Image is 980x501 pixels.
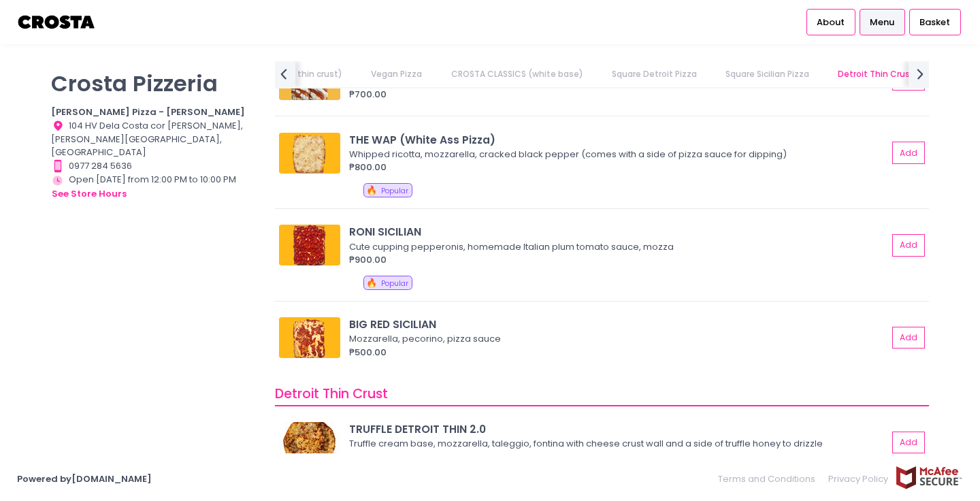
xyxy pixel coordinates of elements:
[817,16,845,29] span: About
[349,437,883,451] div: Truffle cream base, mozzarella, taleggio, fontina with cheese crust wall and a side of truffle ho...
[892,327,925,349] button: Add
[51,70,258,97] p: Crosta Pizzeria
[381,278,408,289] span: Popular
[51,106,245,118] b: [PERSON_NAME] Pizza - [PERSON_NAME]
[860,9,905,35] a: Menu
[892,142,925,164] button: Add
[598,61,710,87] a: Square Detroit Pizza
[279,225,340,265] img: RONI SICILIAN
[822,466,896,492] a: Privacy Policy
[825,61,928,87] a: Detroit Thin Crust
[279,133,340,174] img: THE WAP (White Ass Pizza)
[17,472,152,485] a: Powered by[DOMAIN_NAME]
[349,240,883,254] div: Cute cupping pepperonis, homemade Italian plum tomato sauce, mozza
[51,173,258,201] div: Open [DATE] from 12:00 PM to 10:00 PM
[279,422,340,463] img: TRUFFLE DETROIT THIN 2.0
[438,61,596,87] a: CROSTA CLASSICS (white base)
[892,432,925,454] button: Add
[366,184,377,197] span: 🔥
[349,451,887,464] div: ₱750.00
[349,346,887,359] div: ₱500.00
[919,16,950,29] span: Basket
[366,276,377,289] span: 🔥
[51,119,258,159] div: 104 HV Dela Costa cor [PERSON_NAME], [PERSON_NAME][GEOGRAPHIC_DATA], [GEOGRAPHIC_DATA]
[349,253,887,267] div: ₱900.00
[718,466,822,492] a: Terms and Conditions
[349,317,887,332] div: BIG RED SICILIAN
[892,234,925,257] button: Add
[51,159,258,173] div: 0977 284 5636
[279,317,340,358] img: BIG RED SICILIAN
[349,332,883,346] div: Mozzarella, pecorino, pizza sauce
[806,9,855,35] a: About
[381,186,408,196] span: Popular
[349,224,887,240] div: RONI SICILIAN
[349,88,887,101] div: ₱700.00
[349,132,887,148] div: THE WAP (White Ass Pizza)
[349,421,887,437] div: TRUFFLE DETROIT THIN 2.0
[713,61,823,87] a: Square Sicilian Pizza
[870,16,894,29] span: Menu
[51,187,127,201] button: see store hours
[349,161,887,174] div: ₱800.00
[358,61,436,87] a: Vegan Pizza
[275,385,388,403] span: Detroit Thin Crust
[349,148,883,161] div: Whipped ricotta, mozzarella, cracked black pepper (comes with a side of pizza sauce for dipping)
[17,10,97,34] img: logo
[895,466,963,489] img: mcafee-secure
